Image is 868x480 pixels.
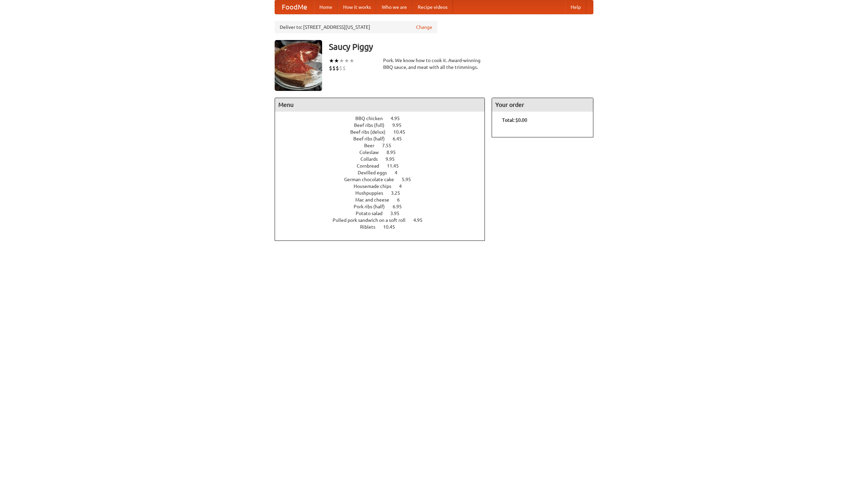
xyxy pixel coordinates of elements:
li: $ [339,64,342,72]
span: 6.45 [393,136,409,141]
span: 6 [397,197,407,203]
li: ★ [329,57,334,64]
li: $ [342,64,346,72]
a: Beer 7.55 [364,143,404,148]
a: Potato salad 3.95 [356,211,412,216]
span: Potato salad [356,211,389,216]
span: Beef ribs (delux) [350,129,392,135]
a: Cornbread 11.45 [357,163,411,169]
span: 10.45 [383,224,402,230]
a: Beef ribs (full) 9.95 [354,122,414,128]
a: Beef ribs (half) 6.45 [353,136,414,141]
a: Housemade chips 4 [354,184,414,189]
a: Coleslaw 8.95 [359,150,408,155]
span: BBQ chicken [355,116,390,121]
li: ★ [339,57,344,64]
a: Change [416,24,432,31]
span: 5.95 [402,177,418,182]
span: German chocolate cake [344,177,401,182]
a: Mac and cheese 6 [355,197,412,203]
span: Devilled eggs [358,170,394,175]
a: Pork ribs (half) 6.95 [354,204,414,209]
li: ★ [334,57,339,64]
a: BBQ chicken 4.95 [355,116,412,121]
span: Cornbread [357,163,386,169]
h3: Saucy Piggy [329,40,593,54]
span: Beer [364,143,381,148]
span: Beef ribs (half) [353,136,392,141]
b: Total: $0.00 [502,117,527,123]
span: 4 [399,184,409,189]
a: Devilled eggs 4 [358,170,410,175]
div: Pork. We know how to cook it. Award-winning BBQ sauce, and meat with all the trimmings. [383,57,485,71]
span: 8.95 [387,150,402,155]
a: FoodMe [275,0,314,14]
h4: Menu [275,98,485,112]
li: ★ [349,57,354,64]
span: Coleslaw [359,150,386,155]
span: 6.95 [393,204,409,209]
li: ★ [344,57,349,64]
span: 4.95 [413,217,429,223]
a: German chocolate cake 5.95 [344,177,423,182]
a: Hushpuppies 3.25 [355,190,413,196]
div: Deliver to: [STREET_ADDRESS][US_STATE] [275,21,437,33]
a: Help [565,0,586,14]
span: Pork ribs (half) [354,204,392,209]
li: $ [336,64,339,72]
span: Mac and cheese [355,197,396,203]
a: How it works [338,0,376,14]
span: 9.95 [386,156,401,162]
a: Pulled pork sandwich on a soft roll 4.95 [333,217,435,223]
a: Riblets 10.45 [360,224,408,230]
span: 3.25 [391,190,407,196]
a: Collards 9.95 [360,156,407,162]
span: 3.95 [390,211,406,216]
a: Recipe videos [412,0,453,14]
li: $ [332,64,336,72]
a: Beef ribs (delux) 10.45 [350,129,418,135]
img: angular.jpg [275,40,322,91]
h4: Your order [492,98,593,112]
span: Riblets [360,224,382,230]
span: Beef ribs (full) [354,122,391,128]
span: Housemade chips [354,184,398,189]
a: Home [314,0,338,14]
span: Pulled pork sandwich on a soft roll [333,217,412,223]
span: 7.55 [382,143,398,148]
a: Who we are [376,0,412,14]
span: 9.95 [392,122,408,128]
li: $ [329,64,332,72]
span: Collards [360,156,384,162]
span: 10.45 [393,129,412,135]
span: 4 [395,170,404,175]
span: 11.45 [387,163,406,169]
span: Hushpuppies [355,190,390,196]
span: 4.95 [391,116,407,121]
